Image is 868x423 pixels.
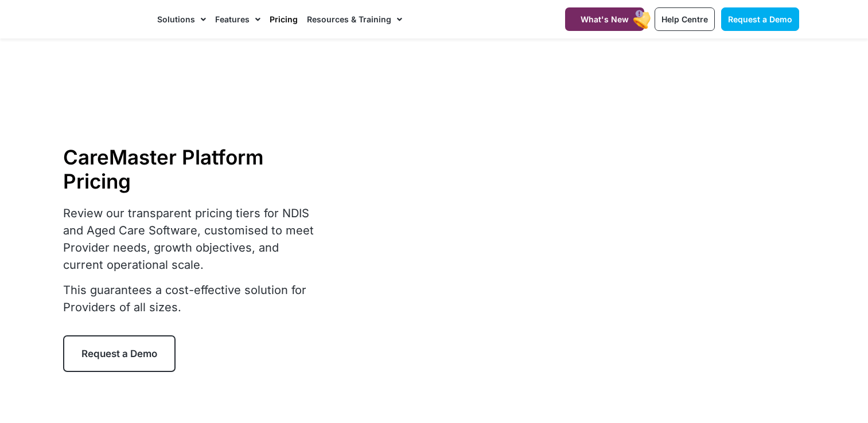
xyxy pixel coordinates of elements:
img: CareMaster Logo [68,11,146,28]
h1: CareMaster Platform Pricing [63,145,321,193]
p: This guarantees a cost-effective solution for Providers of all sizes. [63,281,321,316]
span: Request a Demo [81,348,157,359]
span: Help Centre [661,14,708,24]
p: Review our transparent pricing tiers for NDIS and Aged Care Software, customised to meet Provider... [63,205,321,273]
a: What's New [565,7,644,31]
span: What's New [581,14,629,24]
a: Request a Demo [721,7,799,31]
a: Request a Demo [63,335,176,372]
a: Help Centre [655,7,715,31]
span: Request a Demo [728,14,792,24]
